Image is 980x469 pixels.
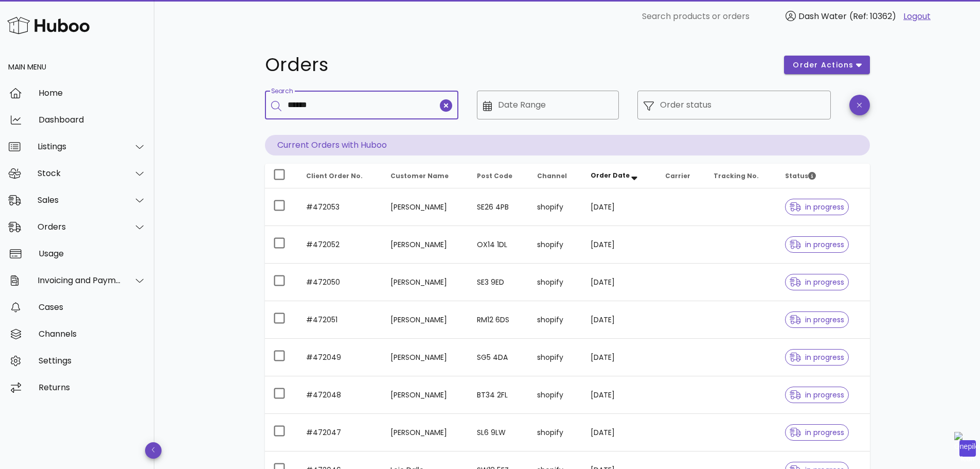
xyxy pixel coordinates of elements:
[298,164,382,188] th: Client Order No.
[38,142,121,151] div: Listings
[785,171,816,180] span: Status
[529,414,582,451] td: shopify
[665,171,690,180] span: Carrier
[382,164,469,188] th: Customer Name
[298,188,382,226] td: #472053
[39,249,146,258] div: Usage
[790,316,844,323] span: in progress
[582,188,657,226] td: [DATE]
[382,339,469,376] td: [PERSON_NAME]
[798,10,847,22] span: Dash Water
[298,264,382,301] td: #472050
[582,339,657,376] td: [DATE]
[792,60,854,71] span: order actions
[298,376,382,414] td: #472048
[382,226,469,264] td: [PERSON_NAME]
[469,301,529,339] td: RM12 6DS
[657,164,705,188] th: Carrier
[440,99,452,112] button: clear icon
[582,376,657,414] td: [DATE]
[39,356,146,366] div: Settings
[298,414,382,451] td: #472047
[582,414,657,451] td: [DATE]
[714,171,759,180] span: Tracking No.
[790,279,844,286] span: in progress
[298,339,382,376] td: #472049
[790,354,844,361] span: in progress
[38,222,121,232] div: Orders
[271,88,293,95] label: Search
[382,301,469,339] td: [PERSON_NAME]
[591,171,630,180] span: Order Date
[306,171,363,180] span: Client Order No.
[298,226,382,264] td: #472052
[469,226,529,264] td: OX14 1DL
[38,195,121,205] div: Sales
[39,88,146,98] div: Home
[705,164,777,188] th: Tracking No.
[469,339,529,376] td: SG5 4DA
[39,383,146,392] div: Returns
[382,414,469,451] td: [PERSON_NAME]
[849,10,896,22] span: (Ref: 10362)
[469,264,529,301] td: SE3 9ED
[790,241,844,248] span: in progress
[39,329,146,339] div: Channels
[784,56,869,74] button: order actions
[469,188,529,226] td: SE26 4PB
[382,264,469,301] td: [PERSON_NAME]
[790,391,844,398] span: in progress
[529,339,582,376] td: shopify
[39,302,146,312] div: Cases
[39,115,146,125] div: Dashboard
[469,164,529,188] th: Post Code
[582,164,657,188] th: Order Date: Sorted descending. Activate to remove sorting.
[529,164,582,188] th: Channel
[477,171,512,180] span: Post Code
[790,203,844,211] span: in progress
[582,226,657,264] td: [DATE]
[537,171,567,180] span: Channel
[7,14,90,37] img: Huboo Logo
[469,376,529,414] td: BT34 2FL
[529,188,582,226] td: shopify
[529,376,582,414] td: shopify
[265,135,870,155] p: Current Orders with Huboo
[38,168,121,178] div: Stock
[529,301,582,339] td: shopify
[582,264,657,301] td: [DATE]
[382,376,469,414] td: [PERSON_NAME]
[582,301,657,339] td: [DATE]
[777,164,869,188] th: Status
[265,56,772,74] h1: Orders
[529,264,582,301] td: shopify
[903,10,931,23] a: Logout
[790,429,844,436] span: in progress
[382,188,469,226] td: [PERSON_NAME]
[529,226,582,264] td: shopify
[38,275,121,285] div: Invoicing and Payments
[390,171,449,180] span: Customer Name
[298,301,382,339] td: #472051
[469,414,529,451] td: SL6 9LW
